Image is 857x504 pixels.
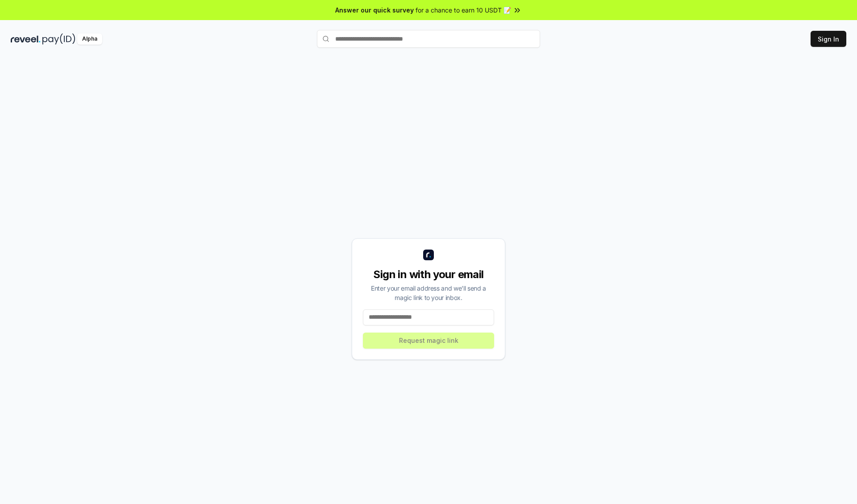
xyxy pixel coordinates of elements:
span: Answer our quick survey [335,5,414,15]
div: Alpha [77,33,102,45]
button: Sign In [811,31,846,47]
img: reveel_dark [11,33,41,45]
img: pay_id [42,33,75,45]
div: Enter your email address and we’ll send a magic link to your inbox. [363,283,494,302]
img: logo_small [423,250,434,260]
div: Sign in with your email [363,267,494,282]
span: for a chance to earn 10 USDT 📝 [416,5,511,15]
